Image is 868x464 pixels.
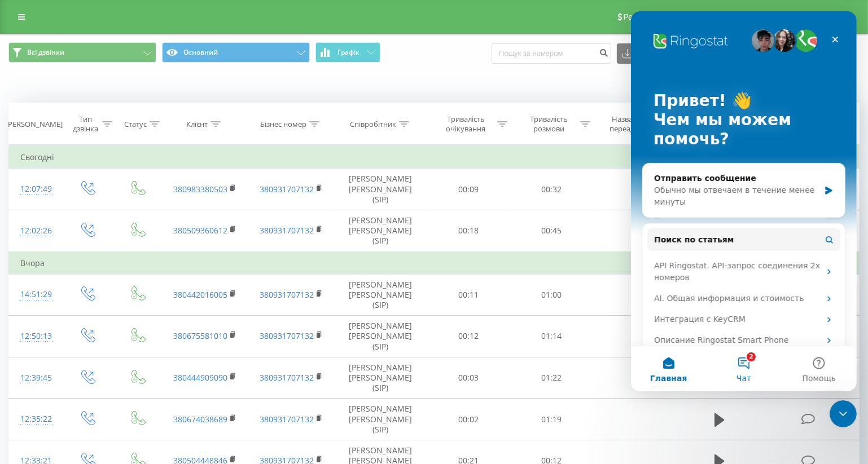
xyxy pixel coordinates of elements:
a: 380444909090 [173,372,227,383]
div: 12:50:13 [20,325,51,347]
button: Основний [162,42,310,63]
a: 380509360612 [173,225,227,236]
td: [PERSON_NAME] [PERSON_NAME] (SIP) [334,169,427,210]
td: 00:12 [427,316,510,357]
button: Експорт [617,43,678,64]
span: Графік [337,48,360,56]
span: Реферальна програма [624,12,707,21]
td: 00:11 [427,274,510,316]
div: 12:39:45 [20,367,51,389]
td: 00:32 [510,169,593,210]
input: Пошук за номером [492,43,611,64]
td: 01:19 [510,399,593,440]
div: 12:02:26 [20,220,51,242]
a: 380931707132 [260,372,314,383]
td: 01:22 [510,357,593,399]
td: [PERSON_NAME] [PERSON_NAME] (SIP) [334,316,427,357]
button: Графік [315,42,380,63]
td: 00:45 [510,210,593,251]
td: 00:02 [427,399,510,440]
a: 380931707132 [260,289,314,300]
button: Всі дзвінки [8,42,156,63]
div: 14:51:29 [20,284,51,306]
td: Вчора [9,252,860,275]
div: Клієнт [186,120,208,129]
iframe: Intercom live chat [631,11,857,391]
a: 380983380503 [173,184,227,195]
td: [PERSON_NAME] [PERSON_NAME] (SIP) [334,399,427,440]
td: [PERSON_NAME] [PERSON_NAME] (SIP) [334,274,427,316]
div: Співробітник [350,120,396,129]
td: 01:00 [510,274,593,316]
td: 00:03 [427,357,510,399]
td: 00:18 [427,210,510,251]
iframe: Intercom live chat [830,400,857,427]
td: Сьогодні [9,146,860,169]
a: 380675581010 [173,330,227,341]
a: 380674038689 [173,414,227,425]
td: [PERSON_NAME] [PERSON_NAME] (SIP) [334,210,427,251]
div: 12:07:49 [20,178,51,200]
div: Тривалість очікування [437,114,494,134]
a: 380931707132 [260,225,314,236]
td: 01:14 [510,316,593,357]
div: Статус [124,120,147,129]
td: 00:09 [427,169,510,210]
a: 380931707132 [260,330,314,341]
div: [PERSON_NAME] [6,120,63,129]
div: 12:35:22 [20,408,51,430]
a: 380931707132 [260,184,314,195]
div: Бізнес номер [260,120,306,129]
td: [PERSON_NAME] [PERSON_NAME] (SIP) [334,357,427,399]
div: Тип дзвінка [72,114,99,134]
div: Тривалість розмови [520,114,577,134]
div: Назва схеми переадресації [603,114,664,134]
a: 380442016005 [173,289,227,300]
a: 380931707132 [260,414,314,425]
span: Всі дзвінки [27,48,64,57]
